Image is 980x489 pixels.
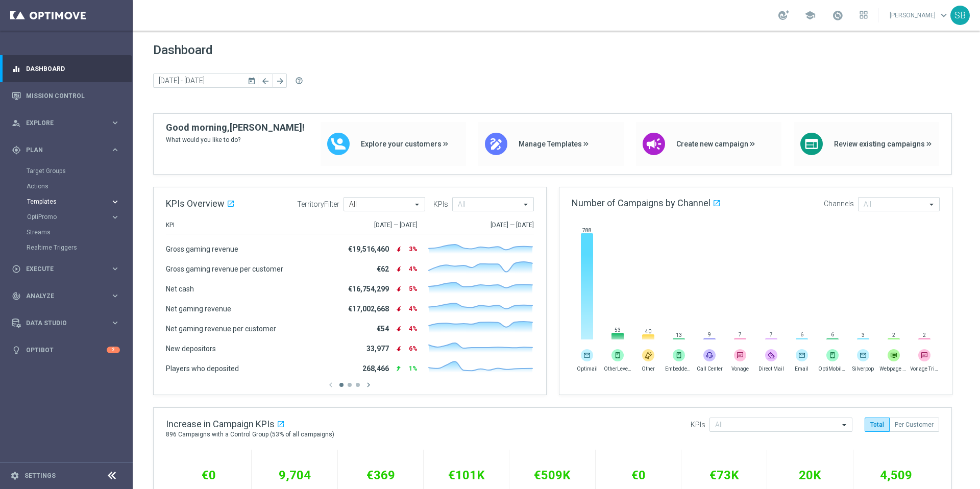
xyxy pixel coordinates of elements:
[12,118,21,128] i: person_search
[12,291,110,301] div: Analyze
[12,319,110,328] div: Data Studio
[26,55,120,82] a: Dashboard
[26,147,110,153] span: Plan
[110,318,120,328] i: keyboard_arrow_right
[12,64,21,74] i: equalizer
[12,82,120,109] div: Mission Control
[11,92,120,100] button: Mission Control
[27,225,132,240] div: Streams
[938,10,949,21] span: keyboard_arrow_down
[12,336,120,363] div: Optibot
[110,145,120,155] i: keyboard_arrow_right
[26,293,110,299] span: Analyze
[27,240,132,255] div: Realtime Triggers
[27,199,110,205] div: Templates
[24,473,56,479] a: Settings
[12,118,110,128] div: Explore
[10,471,19,480] i: settings
[11,119,120,127] button: person_search Explore keyboard_arrow_right
[27,228,106,236] a: Streams
[11,265,120,273] button: play_circle_outline Execute keyboard_arrow_right
[27,199,100,205] span: Templates
[804,10,816,21] span: school
[27,243,106,252] a: Realtime Triggers
[12,346,21,355] i: lightbulb
[12,145,21,155] i: gps_fixed
[27,182,106,190] a: Actions
[11,292,120,300] button: track_changes Analyze keyboard_arrow_right
[26,82,120,109] a: Mission Control
[27,214,100,220] span: OptiPromo
[27,214,110,220] div: OptiPromo
[11,146,120,154] button: gps_fixed Plan keyboard_arrow_right
[27,167,106,175] a: Target Groups
[12,264,110,274] div: Execute
[107,347,120,353] div: 2
[110,264,120,274] i: keyboard_arrow_right
[26,120,110,126] span: Explore
[27,213,120,221] button: OptiPromo keyboard_arrow_right
[27,194,132,209] div: Templates
[11,346,120,354] button: lightbulb Optibot 2
[110,212,120,222] i: keyboard_arrow_right
[11,65,120,73] button: equalizer Dashboard
[950,6,970,25] div: SB
[26,266,110,272] span: Execute
[27,198,120,206] button: Templates keyboard_arrow_right
[27,163,132,179] div: Target Groups
[27,209,132,225] div: OptiPromo
[12,291,21,301] i: track_changes
[12,145,110,155] div: Plan
[110,197,120,207] i: keyboard_arrow_right
[110,118,120,128] i: keyboard_arrow_right
[110,291,120,301] i: keyboard_arrow_right
[26,320,110,326] span: Data Studio
[889,8,950,23] a: [PERSON_NAME]keyboard_arrow_down
[27,179,132,194] div: Actions
[26,336,107,363] a: Optibot
[11,319,120,327] button: Data Studio keyboard_arrow_right
[12,264,21,274] i: play_circle_outline
[12,55,120,82] div: Dashboard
